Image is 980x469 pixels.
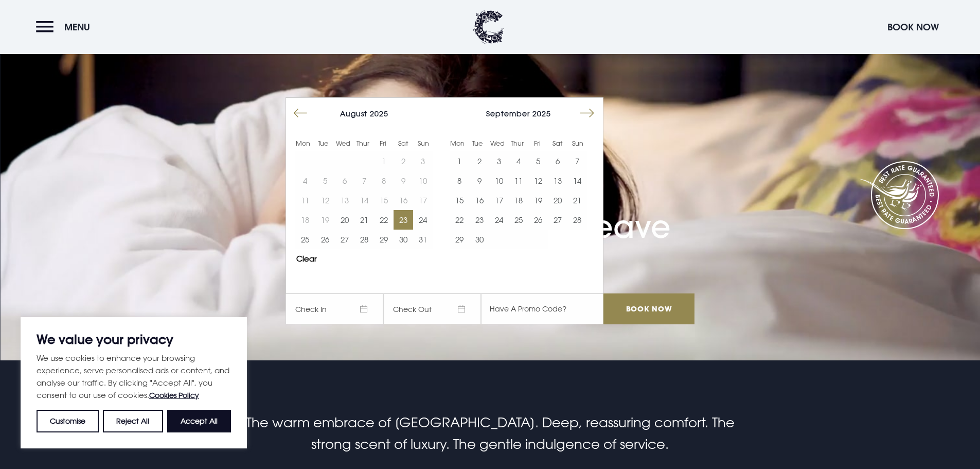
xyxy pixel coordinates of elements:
td: Choose Tuesday, August 26, 2025 as your start date. [315,230,334,249]
button: 20 [335,210,354,230]
td: Choose Thursday, September 11, 2025 as your start date. [509,171,528,190]
button: 28 [354,230,374,249]
span: Menu [64,21,90,33]
span: Check In [286,293,383,324]
td: Choose Wednesday, September 3, 2025 as your start date. [489,151,509,171]
td: Choose Monday, September 8, 2025 as your start date. [450,171,469,190]
td: Choose Sunday, September 28, 2025 as your start date. [567,210,587,230]
td: Choose Tuesday, September 23, 2025 as your start date. [469,210,489,230]
span: Check Out [383,293,481,324]
button: 21 [567,190,587,210]
td: Choose Thursday, August 28, 2025 as your start date. [354,230,374,249]
button: 16 [469,190,489,210]
button: 22 [450,210,469,230]
button: Customise [37,410,99,432]
td: Choose Sunday, September 7, 2025 as your start date. [567,151,587,171]
button: 7 [567,151,587,171]
button: 23 [394,210,413,230]
td: Choose Thursday, September 4, 2025 as your start date. [509,151,528,171]
span: September [486,109,530,118]
td: Choose Tuesday, September 16, 2025 as your start date. [469,190,489,210]
span: 2025 [532,109,551,118]
button: 24 [489,210,509,230]
button: 30 [469,230,489,249]
div: We value your privacy [21,317,247,448]
button: 1 [450,151,469,171]
td: Choose Saturday, September 27, 2025 as your start date. [548,210,567,230]
td: Choose Friday, September 19, 2025 as your start date. [528,190,548,210]
td: Choose Saturday, August 30, 2025 as your start date. [394,230,413,249]
button: 23 [469,210,489,230]
span: 2025 [370,109,388,118]
button: 21 [354,210,374,230]
button: 4 [509,151,528,171]
button: 25 [509,210,528,230]
button: Move forward to switch to the next month. [577,103,597,123]
button: 6 [548,151,567,171]
button: Reject All [103,410,163,432]
td: Choose Monday, September 15, 2025 as your start date. [450,190,469,210]
button: 25 [295,230,315,249]
td: Choose Wednesday, September 10, 2025 as your start date. [489,171,509,190]
img: Clandeboye Lodge [473,10,504,44]
button: 17 [489,190,509,210]
button: 9 [469,171,489,190]
td: Choose Friday, September 12, 2025 as your start date. [528,171,548,190]
button: 26 [315,230,334,249]
td: Choose Saturday, September 13, 2025 as your start date. [548,171,567,190]
button: 14 [567,171,587,190]
td: Choose Friday, September 5, 2025 as your start date. [528,151,548,171]
button: 24 [413,210,433,230]
span: The warm embrace of [GEOGRAPHIC_DATA]. Deep, reassuring comfort. The strong scent of luxury. The ... [246,414,735,452]
button: 8 [450,171,469,190]
button: 2 [469,151,489,171]
button: 20 [548,190,567,210]
td: Choose Monday, September 29, 2025 as your start date. [450,230,469,249]
span: August [340,109,367,118]
button: 28 [567,210,587,230]
td: Choose Friday, September 26, 2025 as your start date. [528,210,548,230]
button: 26 [528,210,548,230]
td: Choose Sunday, August 31, 2025 as your start date. [413,230,433,249]
button: Accept All [167,410,231,432]
button: Menu [36,16,95,38]
td: Choose Sunday, September 14, 2025 as your start date. [567,171,587,190]
button: 13 [548,171,567,190]
button: 27 [548,210,567,230]
td: Choose Thursday, August 21, 2025 as your start date. [354,210,374,230]
td: Choose Wednesday, August 20, 2025 as your start date. [335,210,354,230]
td: Choose Friday, August 22, 2025 as your start date. [374,210,394,230]
td: Choose Monday, September 1, 2025 as your start date. [450,151,469,171]
td: Choose Sunday, August 24, 2025 as your start date. [413,210,433,230]
td: Choose Saturday, September 6, 2025 as your start date. [548,151,567,171]
td: Choose Thursday, September 18, 2025 as your start date. [509,190,528,210]
button: 11 [509,171,528,190]
td: Choose Wednesday, August 27, 2025 as your start date. [335,230,354,249]
button: 27 [335,230,354,249]
td: Choose Tuesday, September 30, 2025 as your start date. [469,230,489,249]
p: We value your privacy [37,333,231,345]
button: 22 [374,210,394,230]
button: 30 [394,230,413,249]
button: Clear [296,255,317,263]
button: 3 [489,151,509,171]
button: 29 [450,230,469,249]
button: 10 [489,171,509,190]
td: Choose Thursday, September 25, 2025 as your start date. [509,210,528,230]
td: Choose Wednesday, September 24, 2025 as your start date. [489,210,509,230]
button: 18 [509,190,528,210]
td: Choose Monday, August 25, 2025 as your start date. [295,230,315,249]
input: Book Now [603,293,694,324]
button: 5 [528,151,548,171]
button: 12 [528,171,548,190]
button: 15 [450,190,469,210]
td: Choose Sunday, September 21, 2025 as your start date. [567,190,587,210]
button: 29 [374,230,394,249]
td: Choose Saturday, September 20, 2025 as your start date. [548,190,567,210]
td: Choose Tuesday, September 9, 2025 as your start date. [469,171,489,190]
button: 19 [528,190,548,210]
td: Choose Saturday, August 23, 2025 as your start date. [394,210,413,230]
a: Cookies Policy [149,391,199,399]
p: We use cookies to enhance your browsing experience, serve personalised ads or content, and analys... [37,352,231,402]
input: Have A Promo Code? [481,293,603,324]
